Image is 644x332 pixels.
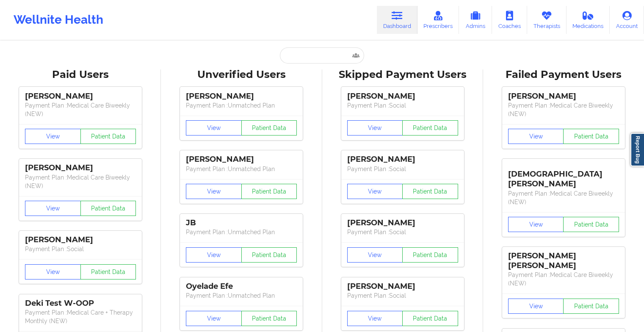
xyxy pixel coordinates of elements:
[25,129,81,144] button: View
[347,291,458,300] p: Payment Plan : Social
[508,251,619,271] div: [PERSON_NAME] [PERSON_NAME]
[80,201,136,216] button: Patient Data
[347,247,403,263] button: View
[80,264,136,279] button: Patient Data
[241,311,297,326] button: Patient Data
[402,247,458,263] button: Patient Data
[508,217,564,232] button: View
[402,120,458,136] button: Patient Data
[25,235,136,245] div: [PERSON_NAME]
[630,133,644,166] a: Report Bug
[563,217,619,232] button: Patient Data
[347,311,403,326] button: View
[25,299,136,308] div: Deki Test W-OOP
[186,184,242,199] button: View
[402,184,458,199] button: Patient Data
[186,101,297,110] p: Payment Plan : Unmatched Plan
[186,291,297,300] p: Payment Plan : Unmatched Plan
[186,247,242,263] button: View
[563,299,619,314] button: Patient Data
[241,184,297,199] button: Patient Data
[186,218,297,228] div: JB
[25,264,81,279] button: View
[402,311,458,326] button: Patient Data
[25,163,136,173] div: [PERSON_NAME]
[347,218,458,228] div: [PERSON_NAME]
[6,68,155,81] div: Paid Users
[417,6,459,34] a: Prescribers
[186,311,242,326] button: View
[459,6,492,34] a: Admins
[563,129,619,144] button: Patient Data
[347,120,403,136] button: View
[186,91,297,101] div: [PERSON_NAME]
[186,120,242,136] button: View
[567,6,610,34] a: Medications
[527,6,567,34] a: Therapists
[508,91,619,101] div: [PERSON_NAME]
[25,245,136,253] p: Payment Plan : Social
[186,228,297,236] p: Payment Plan : Unmatched Plan
[347,155,458,164] div: [PERSON_NAME]
[377,6,417,34] a: Dashboard
[25,91,136,101] div: [PERSON_NAME]
[347,165,458,173] p: Payment Plan : Social
[347,282,458,291] div: [PERSON_NAME]
[25,201,81,216] button: View
[492,6,527,34] a: Coaches
[328,68,477,81] div: Skipped Payment Users
[508,189,619,206] p: Payment Plan : Medical Care Biweekly (NEW)
[508,299,564,314] button: View
[347,91,458,101] div: [PERSON_NAME]
[347,228,458,236] p: Payment Plan : Social
[241,120,297,136] button: Patient Data
[25,101,136,118] p: Payment Plan : Medical Care Biweekly (NEW)
[347,101,458,110] p: Payment Plan : Social
[186,165,297,173] p: Payment Plan : Unmatched Plan
[489,68,638,81] div: Failed Payment Users
[241,247,297,263] button: Patient Data
[25,308,136,325] p: Payment Plan : Medical Care + Therapy Monthly (NEW)
[508,101,619,118] p: Payment Plan : Medical Care Biweekly (NEW)
[186,282,297,291] div: Oyelade Efe
[610,6,644,34] a: Account
[347,184,403,199] button: View
[167,68,316,81] div: Unverified Users
[25,173,136,190] p: Payment Plan : Medical Care Biweekly (NEW)
[508,271,619,288] p: Payment Plan : Medical Care Biweekly (NEW)
[186,155,297,164] div: [PERSON_NAME]
[508,129,564,144] button: View
[508,163,619,189] div: [DEMOGRAPHIC_DATA][PERSON_NAME]
[80,129,136,144] button: Patient Data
